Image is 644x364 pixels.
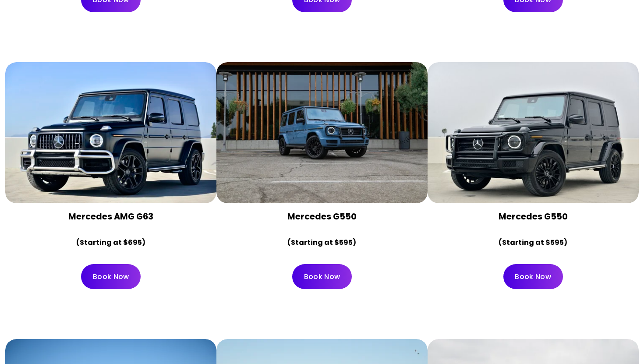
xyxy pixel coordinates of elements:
strong: (Starting at $595) [499,237,567,247]
a: Book Now [503,264,563,289]
a: Book Now [292,264,352,289]
strong: Mercedes AMG G63 [68,211,153,223]
a: Book Now [81,264,141,289]
strong: (Starting at $595) [287,237,356,247]
strong: (Starting at $695) [76,237,145,247]
strong: Mercedes G550 [287,211,357,223]
strong: Mercedes G550 [499,211,568,223]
